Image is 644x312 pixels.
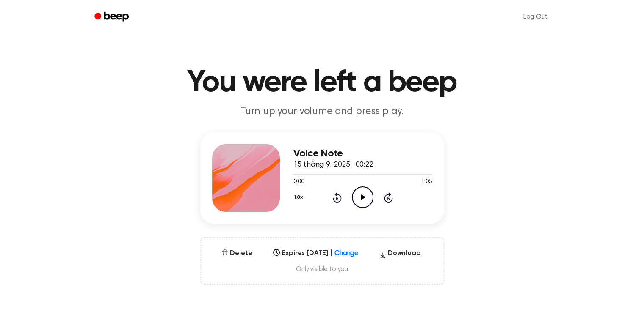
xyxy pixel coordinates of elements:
a: Log Out [515,7,556,27]
a: Beep [88,9,136,25]
button: 1.0x [293,190,306,205]
span: 0:00 [293,178,304,186]
h1: You were left a beep [105,68,539,98]
button: Delete [218,248,255,258]
span: 1:05 [421,178,432,186]
span: 15 tháng 9, 2025 · 00:22 [293,161,373,169]
button: Download [376,248,424,262]
span: Only visible to you [211,265,433,274]
p: Turn up your volume and press play. [160,105,485,119]
h3: Voice Note [293,148,432,159]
